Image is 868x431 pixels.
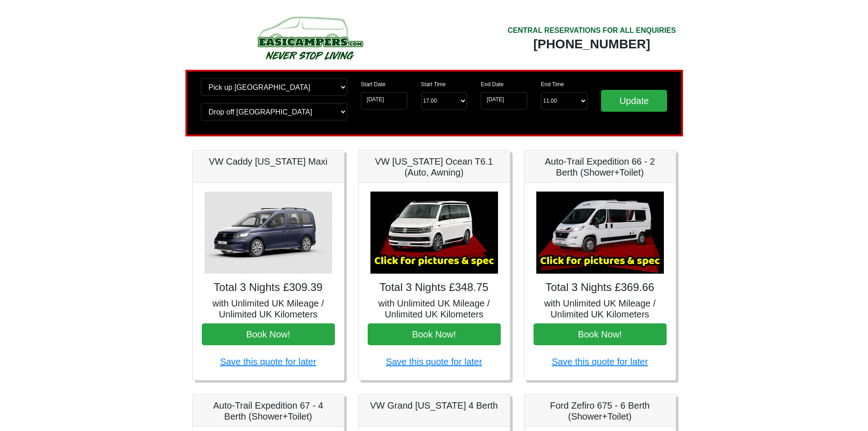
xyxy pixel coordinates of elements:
[534,298,667,320] h5: with Unlimited UK Mileage / Unlimited UK Kilometers
[534,323,667,345] button: Book Now!
[508,25,676,36] div: CENTRAL RESERVATIONS FOR ALL ENQUIRIES
[202,400,335,422] h5: Auto-Trail Expedition 67 - 4 Berth (Shower+Toilet)
[536,192,664,274] img: Auto-Trail Expedition 66 - 2 Berth (Shower+Toilet)
[368,156,501,178] h5: VW [US_STATE] Ocean T6.1 (Auto, Awning)
[481,80,503,88] label: End Date
[386,357,482,367] a: Save this quote for later
[368,400,501,411] h5: VW Grand [US_STATE] 4 Berth
[370,192,498,274] img: VW California Ocean T6.1 (Auto, Awning)
[481,92,527,109] input: Return Date
[508,36,676,52] div: [PHONE_NUMBER]
[421,80,446,88] label: Start Time
[534,281,667,294] h4: Total 3 Nights £369.66
[368,298,501,320] h5: with Unlimited UK Mileage / Unlimited UK Kilometers
[361,80,385,88] label: Start Date
[220,357,316,367] a: Save this quote for later
[202,156,335,167] h5: VW Caddy [US_STATE] Maxi
[552,357,648,367] a: Save this quote for later
[368,323,501,345] button: Book Now!
[601,90,668,112] input: Update
[202,323,335,345] button: Book Now!
[368,281,501,294] h4: Total 3 Nights £348.75
[205,192,332,274] img: VW Caddy California Maxi
[361,92,407,109] input: Start Date
[202,298,335,320] h5: with Unlimited UK Mileage / Unlimited UK Kilometers
[534,400,667,422] h5: Ford Zefiro 675 - 6 Berth (Shower+Toilet)
[223,13,396,63] img: campers-checkout-logo.png
[534,156,667,178] h5: Auto-Trail Expedition 66 - 2 Berth (Shower+Toilet)
[541,80,564,88] label: End Time
[202,281,335,294] h4: Total 3 Nights £309.39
